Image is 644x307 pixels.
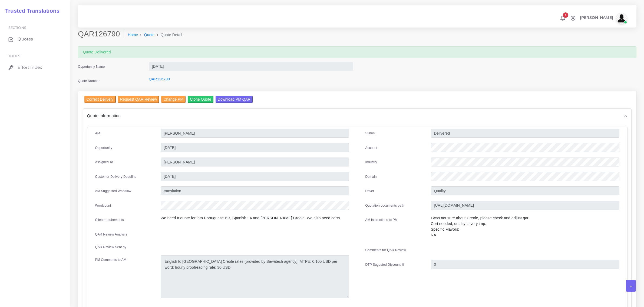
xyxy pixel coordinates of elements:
[118,96,159,103] input: Request QAR Review
[558,15,567,21] a: 1
[95,160,113,165] label: Assigned To
[365,145,377,150] label: Account
[577,13,629,24] a: [PERSON_NAME]avatar
[78,79,100,83] label: Quote Number
[365,203,404,208] label: Quotation documents path
[128,32,138,38] a: Home
[365,262,405,267] label: DTP Sugested Discount %
[161,96,186,103] input: Change PM
[365,160,377,165] label: Industry
[95,232,127,237] label: QAR Review Analysis
[18,36,33,42] span: Quotes
[87,112,121,119] span: Quote information
[365,248,406,253] label: Comments for QAR Review
[78,29,124,39] h2: QAR126790
[78,64,105,69] label: Opportunity Name
[149,77,170,81] a: QAR126790
[18,64,42,70] span: Effort Index
[155,32,182,38] li: Quote Detail
[365,217,398,222] label: AM instructions to PM
[95,257,127,262] label: PM Comments to AM
[365,174,377,179] label: Domain
[95,217,124,222] label: Client requirements
[95,203,111,208] label: Wordcount
[95,174,137,179] label: Customer Delivery Deadline
[4,33,66,45] a: Quotes
[144,32,155,38] a: Quote
[8,54,21,58] span: Tools
[4,62,66,73] a: Effort Index
[616,13,627,24] img: avatar
[161,255,349,298] textarea: English to [GEOGRAPHIC_DATA] Creole rates (provided by Sawatech agency): MTPE: 0.105 USD per word...
[1,6,60,15] a: Trusted Translations
[161,215,349,221] p: We need a quote for into Portuguese BR, Spanish LA and [PERSON_NAME] Creole. We also need certs.
[1,8,60,14] h2: Trusted Translations
[78,46,636,58] div: Quote Delivered
[83,109,631,122] div: Quote information
[365,189,374,193] label: Driver
[95,131,100,136] label: AM
[161,158,349,167] input: pm
[95,189,131,193] label: AM Suggested Workflow
[84,96,116,103] input: Correct Delivery
[216,96,253,103] input: Download PM QAR
[563,12,568,18] span: 1
[95,145,113,150] label: Opportunity
[8,26,26,30] span: Sections
[580,16,613,19] span: [PERSON_NAME]
[365,131,375,136] label: Status
[188,96,213,103] input: Clone Quote
[95,245,126,250] label: QAR Review Sent by
[431,215,619,238] p: I was not sure about Creole, please check and adjust qar. Cert needed, quality is very imp. Speci...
